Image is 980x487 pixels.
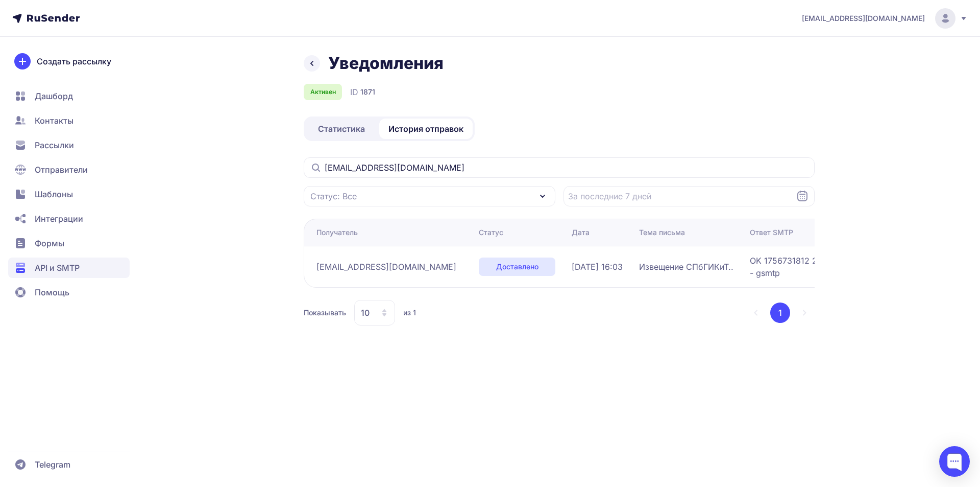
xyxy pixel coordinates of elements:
div: ID [350,86,375,98]
span: 10 [361,307,370,319]
span: Статистика [318,123,365,135]
span: API и SMTP [35,262,80,274]
h1: Уведомления [328,53,444,74]
div: Статус [479,227,503,238]
span: из 1 [403,308,416,318]
span: Рассылки [35,139,74,151]
span: [EMAIL_ADDRESS][DOMAIN_NAME] [316,261,456,273]
div: Ответ SMTP [750,227,793,238]
span: Показывать [304,308,346,318]
span: Доставлено [496,262,538,272]
span: История отправок [388,123,463,135]
div: Дата [572,227,590,238]
div: Тема письма [639,227,685,238]
input: Datepicker input [563,186,815,206]
span: Интеграции [35,213,83,225]
span: Статус: Все [310,190,357,202]
span: [DATE] 16:03 [572,261,623,273]
span: Контакты [35,114,73,127]
span: Активен [310,88,336,96]
span: Шаблоны [35,188,73,200]
div: Получатель [316,227,358,238]
button: 1 [770,303,790,323]
span: [EMAIL_ADDRESS][DOMAIN_NAME] [802,13,925,24]
span: Извещение СПбГИКиТ.. [639,261,733,273]
span: Отправители [35,164,88,176]
a: Статистика [306,119,377,139]
span: Формы [35,237,64,249]
a: История отправок [379,119,473,139]
span: Создать рассылку [37,55,111,67]
span: Дашборд [35,90,73,102]
input: Поиск [304,157,815,178]
span: Помощь [35,286,69,298]
span: Telegram [35,458,70,471]
a: Telegram [8,454,130,475]
span: 1871 [360,87,375,97]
